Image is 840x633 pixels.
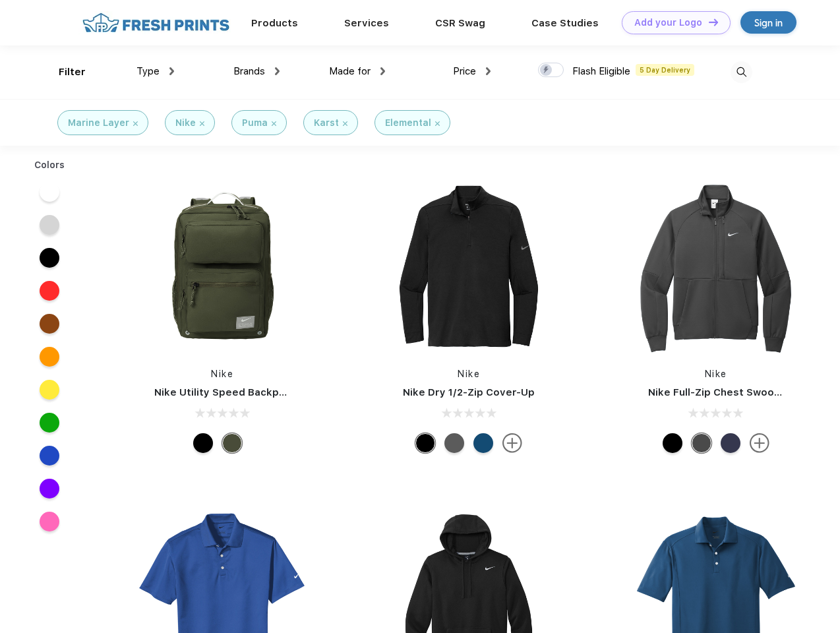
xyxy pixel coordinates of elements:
img: filter_cancel.svg [200,121,204,126]
img: more.svg [750,433,769,453]
span: Price [453,65,476,77]
div: Black Heather [444,433,464,453]
a: Sign in [740,11,796,34]
img: func=resize&h=266 [628,179,804,354]
span: Brands [233,65,265,77]
a: Nike [458,369,480,379]
img: filter_cancel.svg [272,121,276,126]
img: desktop_search.svg [731,61,752,83]
img: dropdown.png [380,67,385,75]
img: filter_cancel.svg [343,121,347,126]
img: dropdown.png [275,67,280,75]
img: more.svg [502,433,522,453]
img: func=resize&h=266 [135,179,310,354]
a: Services [344,17,389,29]
img: DT [709,18,718,26]
span: Made for [329,65,371,77]
a: CSR Swag [435,17,485,29]
div: Filter [59,65,86,80]
div: Midnight Navy [721,433,740,453]
span: Type [136,65,160,77]
a: Nike Full-Zip Chest Swoosh Jacket [648,386,824,398]
div: Black [415,433,435,453]
div: Gym Blue [473,433,493,453]
span: Flash Eligible [572,65,630,77]
div: Marine Layer [68,116,129,130]
img: filter_cancel.svg [133,121,138,126]
a: Nike Utility Speed Backpack [154,386,297,398]
div: Puma [242,116,268,130]
div: Nike [175,116,196,130]
img: func=resize&h=266 [381,179,556,354]
a: Products [251,17,298,29]
div: Colors [24,158,75,172]
a: Nike [705,369,727,379]
img: dropdown.png [486,67,491,75]
div: Black [663,433,682,453]
img: filter_cancel.svg [435,121,440,126]
span: 5 Day Delivery [636,64,694,76]
img: fo%20logo%202.webp [78,11,233,34]
div: Cargo Khaki [222,433,242,453]
div: Black [193,433,213,453]
div: Anthracite [692,433,711,453]
div: Elemental [385,116,431,130]
a: Nike [211,369,233,379]
div: Karst [314,116,339,130]
div: Sign in [754,15,783,30]
img: dropdown.png [169,67,174,75]
a: Nike Dry 1/2-Zip Cover-Up [403,386,535,398]
div: Add your Logo [634,17,702,28]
